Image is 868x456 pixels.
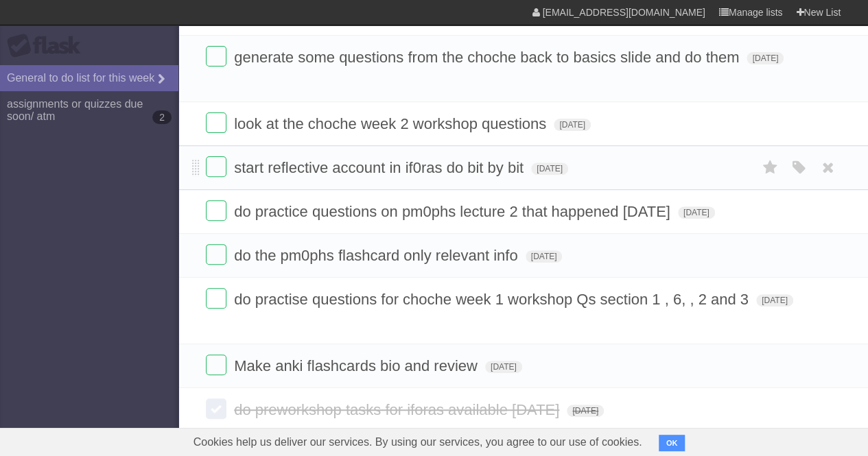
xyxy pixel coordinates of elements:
[206,244,226,265] label: Done
[554,119,591,131] span: [DATE]
[206,288,226,309] label: Done
[567,405,604,417] span: [DATE]
[206,112,226,133] label: Done
[152,110,172,124] b: 2
[531,163,568,175] span: [DATE]
[234,115,550,132] span: look at the choche week 2 workshop questions
[234,203,674,220] span: do practice questions on pm0phs lecture 2 that happened [DATE]
[234,291,752,308] span: do practise questions for choche week 1 workshop Qs section 1 , 6, , 2 and 3
[206,156,226,177] label: Done
[206,46,226,67] label: Done
[485,361,522,373] span: [DATE]
[206,355,226,375] label: Done
[206,398,226,419] label: Done
[678,206,715,219] span: [DATE]
[206,200,226,221] label: Done
[234,247,521,264] span: do the pm0phs flashcard only relevant info
[180,429,656,456] span: Cookies help us deliver our services. By using our services, you agree to our use of cookies.
[659,435,685,451] button: OK
[757,156,783,179] label: Star task
[234,357,481,374] span: Make anki flashcards bio and review
[234,401,563,418] span: do preworkshop tasks for iforas available [DATE]
[7,34,89,58] div: Flask
[747,52,784,64] span: [DATE]
[234,49,742,66] span: generate some questions from the choche back to basics slide and do them
[526,250,563,263] span: [DATE]
[234,159,527,176] span: start reflective account in if0ras do bit by bit
[756,294,793,307] span: [DATE]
